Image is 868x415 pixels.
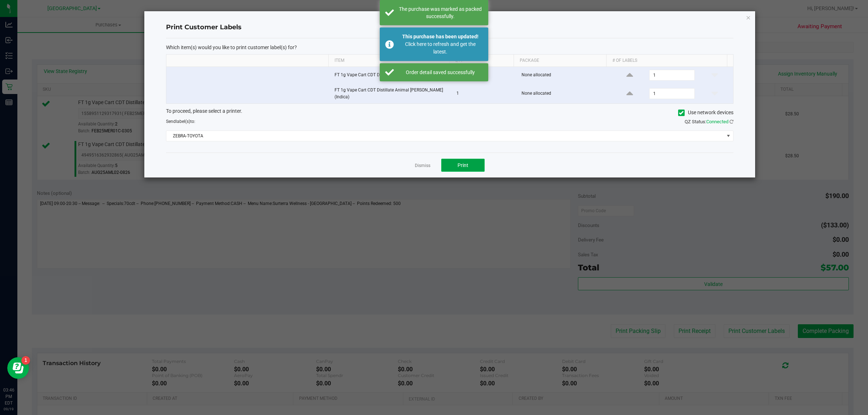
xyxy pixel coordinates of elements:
td: FT 1g Vape Cart CDT Distillate Mercury Rising (Hybrid) [330,67,452,84]
div: Click here to refresh and get the latest. [398,40,483,56]
h4: Print Customer Labels [166,23,733,32]
td: None allocated [517,84,611,103]
th: Item [328,55,449,67]
span: Print [458,162,468,168]
td: None allocated [517,67,611,84]
p: Which item(s) would you like to print customer label(s) for? [166,44,733,51]
span: QZ Status: [685,119,733,124]
span: label(s) [176,119,190,124]
div: Order detail saved successfully [398,69,483,76]
iframe: Resource center unread badge [21,356,30,365]
th: Package [514,55,606,67]
div: The purchase was marked as packed successfully. [398,5,483,20]
th: # of labels [606,55,727,67]
button: Print [441,159,485,172]
td: 1 [452,84,518,103]
label: Use network devices [678,109,733,116]
span: ZEBRA-TOYOTA [166,131,724,141]
span: Send to: [166,119,195,124]
div: This purchase has been updated! [398,33,483,40]
span: Connected [706,119,728,124]
iframe: Resource center [7,357,29,379]
div: To proceed, please select a printer. [161,107,739,118]
a: Dismiss [415,163,430,169]
td: FT 1g Vape Cart CDT Distillate Animal [PERSON_NAME] (Indica) [330,84,452,103]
